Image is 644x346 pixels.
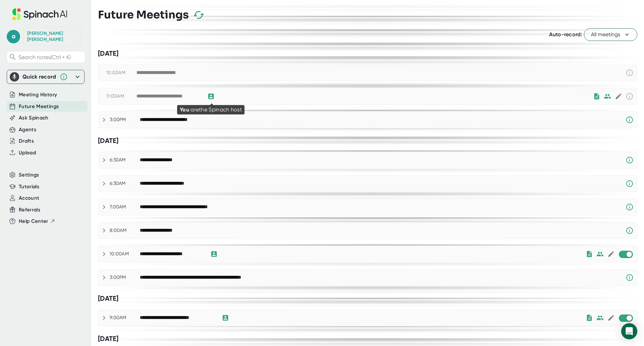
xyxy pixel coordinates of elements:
div: Tim Olson [27,31,77,42]
div: Open Intercom Messenger [621,323,637,339]
button: Ask Spinach [19,114,49,122]
svg: This event has already passed [626,69,634,77]
button: Future Meetings [19,103,59,110]
svg: Spinach requires a video conference link. [626,116,634,124]
div: Quick record [10,70,82,84]
svg: Spinach requires a video conference link. [626,274,634,282]
div: [DATE] [98,49,637,58]
button: Account [19,194,39,202]
div: 3:00PM [110,117,140,123]
button: Referrals [19,206,40,214]
svg: Spinach requires a video conference link. [626,180,634,188]
button: Help Center [19,217,55,225]
h3: Future Meetings [98,8,189,21]
div: [DATE] [98,137,637,145]
div: 11:00AM [106,93,137,99]
svg: Spinach requires a video conference link. [626,227,634,235]
div: 6:30AM [110,181,140,187]
span: Auto-record: [549,31,582,38]
div: 9:00AM [110,315,140,321]
div: [DATE] [98,335,637,343]
button: Agents [19,126,36,134]
div: 3:00PM [110,275,140,281]
svg: Spinach requires a video conference link. [626,203,634,211]
span: All meetings [591,31,630,39]
div: [DATE] [98,294,637,303]
span: Help Center [19,217,48,225]
div: 8:00AM [110,228,140,234]
svg: This event has already passed [626,92,634,100]
span: a [7,30,20,43]
div: 7:00AM [110,204,140,210]
div: 6:30AM [110,157,140,163]
div: 10:00AM [110,251,140,257]
button: Meeting History [19,91,57,99]
svg: Spinach requires a video conference link. [626,156,634,164]
button: Upload [19,149,36,157]
button: Drafts [19,137,34,145]
button: Settings [19,171,39,179]
button: Tutorials [19,183,39,191]
button: All meetings [584,28,637,41]
div: Quick record [22,73,56,80]
span: Search notes (Ctrl + K) [18,54,71,60]
div: 10:00AM [106,70,137,76]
